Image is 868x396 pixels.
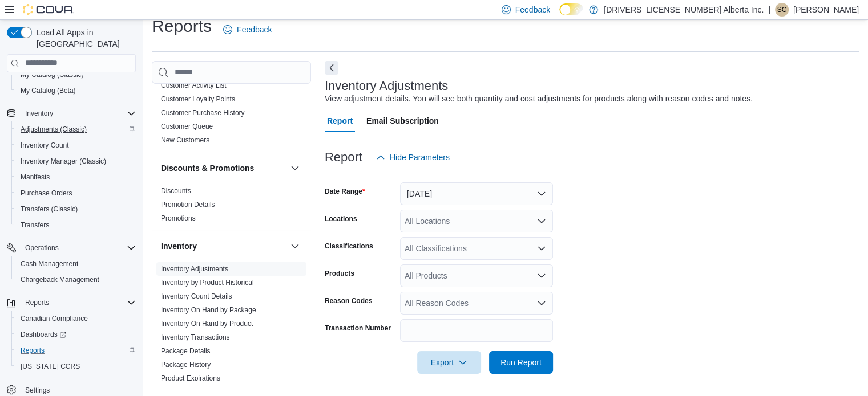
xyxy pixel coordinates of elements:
[161,374,220,382] a: Product Expirations
[2,295,140,311] button: Reports
[161,240,197,252] h3: Inventory
[325,324,391,333] label: Transaction Number
[21,296,136,309] span: Reports
[16,68,88,81] a: My Catalog (Classic)
[21,275,99,284] span: Chargeback Management
[21,241,136,255] span: Operations
[325,214,357,223] label: Locations
[25,298,49,307] span: Reports
[25,243,59,252] span: Operations
[161,333,230,342] span: Inventory Transactions
[327,109,353,132] span: Report
[21,107,58,120] button: Inventory
[161,201,215,209] a: Promotion Details
[11,326,140,342] a: Dashboards
[25,109,53,118] span: Inventory
[23,4,74,15] img: Cova
[16,273,136,287] span: Chargeback Management
[161,162,254,174] h3: Discounts & Promotions
[161,200,215,209] span: Promotion Details
[11,67,140,83] button: My Catalog (Classic)
[11,358,140,374] button: [US_STATE] CCRS
[161,306,256,314] a: Inventory On Hand by Package
[325,61,338,75] button: Next
[288,161,302,175] button: Discounts & Promotions
[21,141,69,150] span: Inventory Count
[489,351,553,374] button: Run Report
[16,218,136,232] span: Transfers
[161,162,286,174] button: Discounts & Promotions
[161,136,209,144] a: New Customers
[161,278,254,287] span: Inventory by Product Historical
[21,205,78,214] span: Transfers (Classic)
[16,84,136,97] span: My Catalog (Beta)
[793,3,859,17] p: [PERSON_NAME]
[21,221,49,230] span: Transfers
[16,123,136,136] span: Adjustments (Classic)
[11,217,140,233] button: Transfers
[161,346,211,356] span: Package Details
[161,292,232,301] span: Inventory Count Details
[559,15,560,16] span: Dark Mode
[161,333,230,341] a: Inventory Transactions
[16,186,77,200] a: Purchase Orders
[161,122,213,131] span: Customer Queue
[21,125,87,134] span: Adjustments (Classic)
[161,320,253,328] a: Inventory On Hand by Product
[16,68,136,81] span: My Catalog (Classic)
[768,3,770,17] p: |
[16,344,136,357] span: Reports
[161,360,211,369] span: Package History
[161,186,191,195] span: Discounts
[21,189,72,198] span: Purchase Orders
[161,292,232,300] a: Inventory Count Details
[325,79,448,93] h3: Inventory Adjustments
[366,109,439,132] span: Email Subscription
[161,240,286,252] button: Inventory
[775,3,789,17] div: Shelley Crossman
[161,214,196,223] span: Promotions
[152,184,311,230] div: Discounts & Promotions
[161,95,235,104] span: Customer Loyalty Points
[161,264,228,273] span: Inventory Adjustments
[559,3,583,15] input: Dark Mode
[325,296,372,305] label: Reason Codes
[372,146,454,169] button: Hide Parameters
[16,218,54,232] a: Transfers
[161,187,191,195] a: Discounts
[16,170,54,184] a: Manifests
[21,314,88,323] span: Canadian Compliance
[537,217,546,226] button: Open list of options
[21,86,76,95] span: My Catalog (Beta)
[152,79,311,152] div: Customer
[288,239,302,253] button: Inventory
[11,256,140,272] button: Cash Management
[219,18,276,41] a: Feedback
[21,157,106,166] span: Inventory Manager (Classic)
[237,24,272,35] span: Feedback
[325,150,362,164] h3: Report
[161,81,227,90] span: Customer Activity List
[16,154,136,168] span: Inventory Manager (Classic)
[16,202,136,216] span: Transfers (Classic)
[161,374,220,383] span: Product Expirations
[11,185,140,201] button: Purchase Orders
[161,81,227,89] a: Customer Activity List
[21,259,78,268] span: Cash Management
[16,273,104,287] a: Chargeback Management
[21,362,80,371] span: [US_STATE] CCRS
[25,386,50,395] span: Settings
[161,319,253,328] span: Inventory On Hand by Product
[161,265,228,273] a: Inventory Adjustments
[11,121,140,137] button: Adjustments (Classic)
[16,170,136,184] span: Manifests
[16,138,74,152] a: Inventory Count
[11,272,140,288] button: Chargeback Management
[161,109,245,117] a: Customer Purchase History
[16,154,111,168] a: Inventory Manager (Classic)
[16,312,136,325] span: Canadian Compliance
[16,84,80,97] a: My Catalog (Beta)
[16,202,82,216] a: Transfers (Classic)
[500,357,542,368] span: Run Report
